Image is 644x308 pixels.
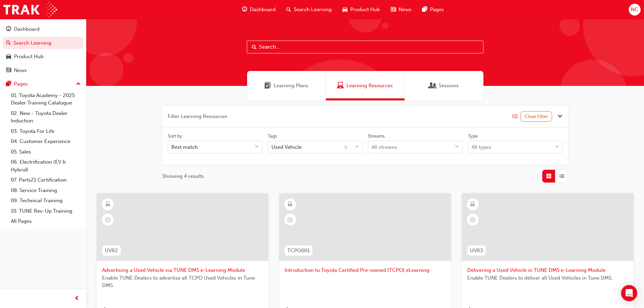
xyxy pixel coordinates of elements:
[629,4,641,16] button: NC
[368,133,385,140] div: Streams
[391,5,396,14] span: news-icon
[6,26,11,32] span: guage-icon
[422,5,427,14] span: pages-icon
[621,285,637,301] div: Open Intercom Messenger
[470,247,483,255] span: UVR3
[250,6,276,14] span: Dashboard
[3,78,84,90] button: Pages
[546,172,551,180] span: Grid
[8,136,84,147] a: 04. Customer Experience
[342,5,348,14] span: car-icon
[74,294,79,303] span: prev-icon
[8,147,84,157] a: 05. Sales
[385,3,417,17] a: news-iconNews
[6,54,11,60] span: car-icon
[76,80,81,89] span: up-icon
[105,247,118,255] span: UVR2
[631,6,638,14] span: NC
[8,90,84,108] a: 01. Toyota Academy - 2025 Dealer Training Catalogue
[559,172,564,180] span: List
[171,143,198,151] div: Best match
[399,6,411,14] span: News
[255,143,259,151] span: down-icon
[372,143,397,151] div: All streams
[429,82,436,90] span: Sessions
[555,143,559,151] span: down-icon
[337,3,385,17] a: car-iconProduct Hub
[8,157,84,175] a: 06. Electrification (EV & Hybrid)
[242,5,247,14] span: guage-icon
[470,200,475,209] span: learningResourceType_ELEARNING-icon
[102,274,263,289] span: Enable TUNE Dealers to advertise all TCPO Used Vehicles in Tune DMS
[8,185,84,196] a: 08. Service Training
[6,40,11,46] span: search-icon
[6,68,11,74] span: news-icon
[105,200,110,209] span: learningResourceType_ELEARNING-icon
[14,80,28,88] div: Pages
[467,266,628,274] span: Delivering a Used Vehicle in TUNE DMS e-Learning Module
[8,126,84,137] a: 03. Toyota For Life
[8,206,84,216] a: 10. TUNE Rev-Up Training
[470,217,476,223] span: learningRecordVerb_NONE-icon
[468,133,478,140] div: Type
[347,82,393,90] span: Learning Resources
[168,133,182,140] div: Sort by
[8,108,84,126] a: 02. New - Toyota Dealer Induction
[102,266,263,274] span: Advertising a Used Vehicle via TUNE DMS e-Learning Module
[337,82,344,90] span: Learning Resources
[3,22,84,78] button: DashboardSearch LearningProduct HubNews
[268,133,277,140] div: Tags
[472,143,491,151] div: All types
[105,217,111,223] span: learningRecordVerb_NONE-icon
[14,67,27,74] div: News
[350,6,380,14] span: Product Hub
[521,111,552,122] button: Clear Filter
[271,143,302,151] div: Used Vehicle
[287,217,293,223] span: learningRecordVerb_NONE-icon
[247,71,326,100] a: Learning PlansLearning Plans
[8,175,84,185] a: 07. Parts21 Certification
[8,216,84,227] a: All Pages
[355,143,359,151] span: down-icon
[288,200,292,209] span: learningResourceType_ELEARNING-icon
[3,50,84,63] a: Product Hub
[285,266,446,274] span: Introduction to Toyota Certified Pre-owned [TCPO] eLearning
[3,23,84,35] a: Dashboard
[14,25,40,33] div: Dashboard
[3,2,57,17] img: Trak
[237,3,281,17] a: guage-iconDashboard
[281,3,337,17] a: search-iconSearch Learning
[439,82,459,90] span: Sessions
[268,133,362,154] label: tagOptions
[264,82,271,90] span: Learning Plans
[252,43,257,51] span: Search
[8,195,84,206] a: 09. Technical Training
[455,143,459,151] span: down-icon
[3,37,84,49] a: Search Learning
[294,6,332,14] span: Search Learning
[247,41,483,53] input: Search...
[467,274,628,282] span: Enable TUNE Dealers to deliver all Used Vehicles in Tune DMS.
[430,6,444,14] span: Pages
[405,71,483,100] a: SessionsSessions
[326,71,405,100] a: Learning ResourcesLearning Resources
[287,247,310,255] span: TCPO001
[6,81,11,87] span: pages-icon
[162,172,204,180] span: Showing 4 results
[417,3,449,17] a: pages-iconPages
[557,113,563,120] button: Close the filter
[286,5,291,14] span: search-icon
[274,82,308,90] span: Learning Plans
[14,53,44,61] div: Product Hub
[3,64,84,77] a: News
